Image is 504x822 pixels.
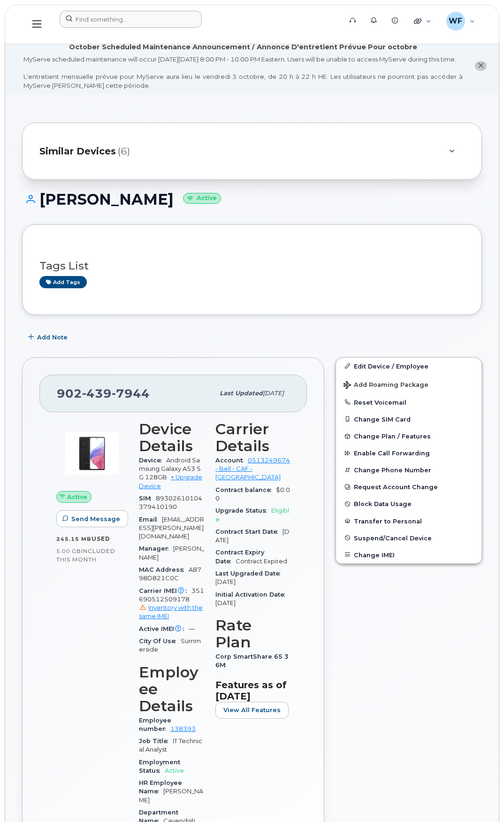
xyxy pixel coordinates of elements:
span: Job Title [139,737,173,745]
a: Add tags [39,276,87,288]
span: (6) [118,145,130,158]
span: 245.15 MB [56,536,92,542]
h1: [PERSON_NAME] [22,191,482,207]
button: Transfer to Personal [336,513,481,530]
span: Last updated [220,390,263,397]
h3: Rate Plan [215,617,290,651]
span: 902 [57,386,150,400]
span: Contract Start Date [215,528,283,535]
span: Suspend/Cancel Device [354,534,432,541]
span: Similar Devices [39,145,116,158]
span: [EMAIL_ADDRESS][PERSON_NAME][DOMAIN_NAME] [139,516,204,540]
span: Account [215,457,248,464]
h3: Tags List [39,260,465,272]
span: Active IMEI [139,625,189,632]
span: Add Roaming Package [344,381,428,390]
a: Inventory with the same IMEI [139,604,203,620]
span: Carrier IMEI [139,587,191,594]
button: Send Message [56,510,128,527]
span: 351690512509178 [139,587,204,621]
span: 7944 [112,386,150,400]
span: Manager [139,545,173,552]
span: Last Upgraded Date [215,570,285,577]
span: Employee number [139,717,171,732]
span: Initial Activation Date [215,591,290,598]
span: included this month [56,547,115,563]
span: [DATE] [215,599,236,607]
span: 439 [82,386,112,400]
span: MAC Address [139,566,189,573]
span: City Of Use [139,638,181,645]
span: [DATE] [263,390,284,397]
button: close notification [475,61,487,71]
span: Change Plan / Features [354,433,431,440]
span: Contract Expired [236,558,287,565]
div: MyServe scheduled maintenance will occur [DATE][DATE] 8:00 PM - 10:00 PM Eastern. Users will be u... [23,55,463,90]
button: Change Phone Number [336,461,481,478]
button: Request Account Change [336,478,481,495]
button: Change Plan / Features [336,428,481,445]
button: Block Data Usage [336,495,481,512]
a: + Upgrade Device [139,474,202,489]
span: Active [67,492,87,501]
span: 89302610104379410190 [139,495,202,510]
a: 138393 [170,725,196,732]
small: Active [183,193,221,204]
button: Change SIM Card [336,411,481,428]
button: Suspend/Cancel Device [336,530,481,546]
a: 0513249674 - Bell - CAF - [GEOGRAPHIC_DATA] [215,457,290,481]
button: Change IMEI [336,546,481,563]
span: Corp SmartShare 65 36M [215,653,289,668]
span: Upgrade Status [215,507,271,514]
span: Employment Status [139,759,180,774]
span: Contract Expiry Date [215,549,264,564]
span: Add Note [37,333,68,342]
span: View All Features [223,706,281,714]
span: Send Message [71,515,120,523]
h3: Features as of [DATE] [215,679,290,702]
button: Add Roaming Package [336,375,481,394]
span: [PERSON_NAME] [139,788,203,803]
span: used [92,535,110,542]
a: Edit Device / Employee [336,358,481,375]
span: HR Employee Name [139,779,182,795]
button: Reset Voicemail [336,394,481,411]
h3: Device Details [139,421,204,454]
button: View All Features [215,702,289,719]
span: Enable Call Forwarding [354,450,430,457]
span: Active [165,767,184,774]
button: Add Note [22,329,76,346]
span: Contract balance [215,486,276,493]
span: Android Samsung Galaxy A53 5G 128GB [139,457,201,481]
span: — [189,625,195,632]
img: image20231002-3703462-kjv75p.jpeg [64,425,120,482]
button: Enable Call Forwarding [336,445,481,461]
span: Device [139,457,166,464]
span: [DATE] [215,578,236,585]
div: October Scheduled Maintenance Announcement / Annonce D'entretient Prévue Pour octobre [69,42,417,52]
h3: Carrier Details [215,421,290,454]
span: Eligible [215,507,289,522]
span: 5.00 GB [56,548,81,554]
h3: Employee Details [139,664,204,714]
span: Email [139,516,162,523]
span: [PERSON_NAME] [139,545,204,561]
span: SIM [139,495,156,502]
